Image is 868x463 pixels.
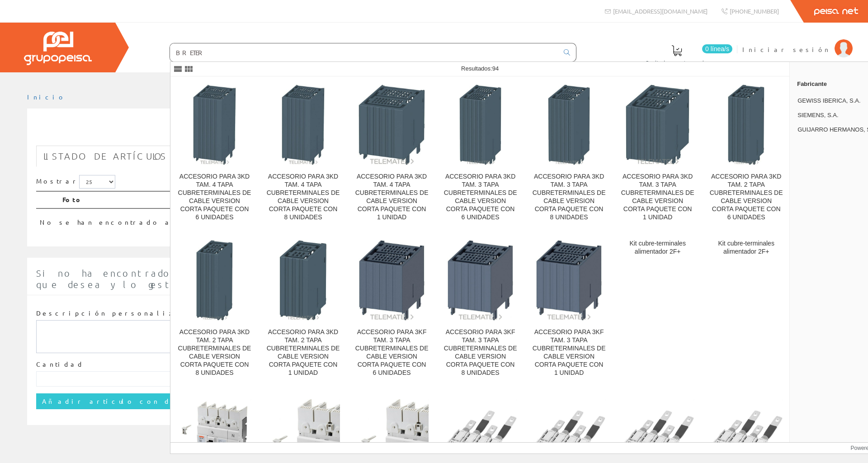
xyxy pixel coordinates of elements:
[178,328,251,377] div: ACCESORIO PARA 3KD TAM. 2 TAPA CUBRETERMINALES DE CABLE VERSION CORTA PAQUETE CON 8 UNIDADES
[459,84,502,165] img: ACCESORIO PARA 3KD TAM. 3 TAPA CUBRETERMINALES DE CABLE VERSION CORTA PAQUETE CON 6 UNIDADES
[36,146,174,167] a: Listado de artículos
[36,123,832,141] h1: BRETER V50
[259,232,347,387] a: ACCESORIO PARA 3KD TAM. 2 TAPA CUBRETERMINALES DE CABLE VERSION CORTA PAQUETE CON 1 UNIDAD ACCESO...
[259,77,347,232] a: ACCESORIO PARA 3KD TAM. 4 TAPA CUBRETERMINALES DE CABLE VERSION CORTA PAQUETE CON 8 UNIDADES ACCE...
[646,58,708,67] span: Pedido actual
[358,84,425,165] img: ACCESORIO PARA 3KD TAM. 4 TAPA CUBRETERMINALES DE CABLE VERSION CORTA PAQUETE CON 1 UNIDAD
[59,191,747,208] th: Foto
[709,240,783,256] div: Kit cubre-terminales alimentador 2F+
[279,240,327,321] img: ACCESORIO PARA 3KD TAM. 2 TAPA CUBRETERMINALES DE CABLE VERSION CORTA PAQUETE CON 1 UNIDAD
[170,43,558,61] input: Buscar ...
[24,32,92,65] img: Grupo Peisa
[536,240,602,321] img: ACCESORIO PARA 3KF TAM. 3 TAPA CUBRETERMINALES DE CABLE VERSION CORTA PAQUETE CON 1 UNIDAD
[36,268,823,290] span: Si no ha encontrado algún artículo en nuestro catálogo introduzca aquí la cantidad y la descripci...
[36,208,747,231] td: No se han encontrado artículos, pruebe con otra búsqueda
[730,7,779,15] span: [PHONE_NUMBER]
[525,232,613,387] a: ACCESORIO PARA 3KF TAM. 3 TAPA CUBRETERMINALES DE CABLE VERSION CORTA PAQUETE CON 1 UNIDAD ACCESO...
[742,38,853,46] a: Iniciar sesión
[170,232,259,387] a: ACCESORIO PARA 3KD TAM. 2 TAPA CUBRETERMINALES DE CABLE VERSION CORTA PAQUETE CON 8 UNIDADES ACCE...
[443,328,517,377] div: ACCESORIO PARA 3KF TAM. 3 TAPA CUBRETERMINALES DE CABLE VERSION CORTA PAQUETE CON 8 UNIDADES
[196,240,233,321] img: ACCESORIO PARA 3KD TAM. 2 TAPA CUBRETERMINALES DE CABLE VERSION CORTA PAQUETE CON 8 UNIDADES
[193,84,237,165] img: ACCESORIO PARA 3KD TAM. 4 TAPA CUBRETERMINALES DE CABLE VERSION CORTA PAQUETE CON 6 UNIDADES
[281,84,325,165] img: ACCESORIO PARA 3KD TAM. 4 TAPA CUBRETERMINALES DE CABLE VERSION CORTA PAQUETE CON 8 UNIDADES
[436,232,524,387] a: ACCESORIO PARA 3KF TAM. 3 TAPA CUBRETERMINALES DE CABLE VERSION CORTA PAQUETE CON 8 UNIDADES ACCE...
[532,173,606,222] div: ACCESORIO PARA 3KD TAM. 3 TAPA CUBRETERMINALES DE CABLE VERSION CORTA PAQUETE CON 8 UNIDADES
[36,360,84,369] label: Cantidad
[359,240,425,321] img: ACCESORIO PARA 3KF TAM. 3 TAPA CUBRETERMINALES DE CABLE VERSION CORTA PAQUETE CON 6 UNIDADES
[742,45,830,54] span: Iniciar sesión
[727,84,765,165] img: ACCESORIO PARA 3KD TAM. 2 TAPA CUBRETERMINALES DE CABLE VERSION CORTA PAQUETE CON 6 UNIDADES
[266,328,340,377] div: ACCESORIO PARA 3KD TAM. 2 TAPA CUBRETERMINALES DE CABLE VERSION CORTA PAQUETE CON 1 UNIDAD
[702,44,732,53] span: 0 línea/s
[27,436,841,444] div: © Grupo Peisa
[492,65,499,72] span: 94
[461,65,499,72] span: Resultados:
[79,175,115,189] select: Mostrar
[348,77,436,232] a: ACCESORIO PARA 3KD TAM. 4 TAPA CUBRETERMINALES DE CABLE VERSION CORTA PAQUETE CON 1 UNIDAD ACCESO...
[36,175,115,189] label: Mostrar
[348,232,436,387] a: ACCESORIO PARA 3KF TAM. 3 TAPA CUBRETERMINALES DE CABLE VERSION CORTA PAQUETE CON 6 UNIDADES ACCE...
[532,328,606,377] div: ACCESORIO PARA 3KF TAM. 3 TAPA CUBRETERMINALES DE CABLE VERSION CORTA PAQUETE CON 1 UNIDAD
[266,173,340,222] div: ACCESORIO PARA 3KD TAM. 4 TAPA CUBRETERMINALES DE CABLE VERSION CORTA PAQUETE CON 8 UNIDADES
[443,173,517,222] div: ACCESORIO PARA 3KD TAM. 3 TAPA CUBRETERMINALES DE CABLE VERSION CORTA PAQUETE CON 6 UNIDADES
[613,7,708,15] span: [EMAIL_ADDRESS][DOMAIN_NAME]
[547,84,590,165] img: ACCESORIO PARA 3KD TAM. 3 TAPA CUBRETERMINALES DE CABLE VERSION CORTA PAQUETE CON 8 UNIDADES
[355,328,429,377] div: ACCESORIO PARA 3KF TAM. 3 TAPA CUBRETERMINALES DE CABLE VERSION CORTA PAQUETE CON 6 UNIDADES
[709,173,783,222] div: ACCESORIO PARA 3KD TAM. 2 TAPA CUBRETERMINALES DE CABLE VERSION CORTA PAQUETE CON 6 UNIDADES
[625,84,690,165] img: ACCESORIO PARA 3KD TAM. 3 TAPA CUBRETERMINALES DE CABLE VERSION CORTA PAQUETE CON 1 UNIDAD
[36,393,331,409] input: Añadir artículo con descripción personalizada
[355,173,429,222] div: ACCESORIO PARA 3KD TAM. 4 TAPA CUBRETERMINALES DE CABLE VERSION CORTA PAQUETE CON 1 UNIDAD
[27,93,66,101] a: Inicio
[178,173,251,222] div: ACCESORIO PARA 3KD TAM. 4 TAPA CUBRETERMINALES DE CABLE VERSION CORTA PAQUETE CON 6 UNIDADES
[613,232,702,387] a: Kit cubre-terminales alimentador 2F+
[702,232,790,387] a: Kit cubre-terminales alimentador 2F+
[170,77,259,232] a: ACCESORIO PARA 3KD TAM. 4 TAPA CUBRETERMINALES DE CABLE VERSION CORTA PAQUETE CON 6 UNIDADES ACCE...
[36,309,197,318] label: Descripción personalizada
[621,240,694,256] div: Kit cubre-terminales alimentador 2F+
[525,77,613,232] a: ACCESORIO PARA 3KD TAM. 3 TAPA CUBRETERMINALES DE CABLE VERSION CORTA PAQUETE CON 8 UNIDADES ACCE...
[436,77,524,232] a: ACCESORIO PARA 3KD TAM. 3 TAPA CUBRETERMINALES DE CABLE VERSION CORTA PAQUETE CON 6 UNIDADES ACCE...
[613,77,702,232] a: ACCESORIO PARA 3KD TAM. 3 TAPA CUBRETERMINALES DE CABLE VERSION CORTA PAQUETE CON 1 UNIDAD ACCESO...
[447,240,514,321] img: ACCESORIO PARA 3KF TAM. 3 TAPA CUBRETERMINALES DE CABLE VERSION CORTA PAQUETE CON 8 UNIDADES
[621,173,694,222] div: ACCESORIO PARA 3KD TAM. 3 TAPA CUBRETERMINALES DE CABLE VERSION CORTA PAQUETE CON 1 UNIDAD
[702,77,790,232] a: ACCESORIO PARA 3KD TAM. 2 TAPA CUBRETERMINALES DE CABLE VERSION CORTA PAQUETE CON 6 UNIDADES ACCE...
